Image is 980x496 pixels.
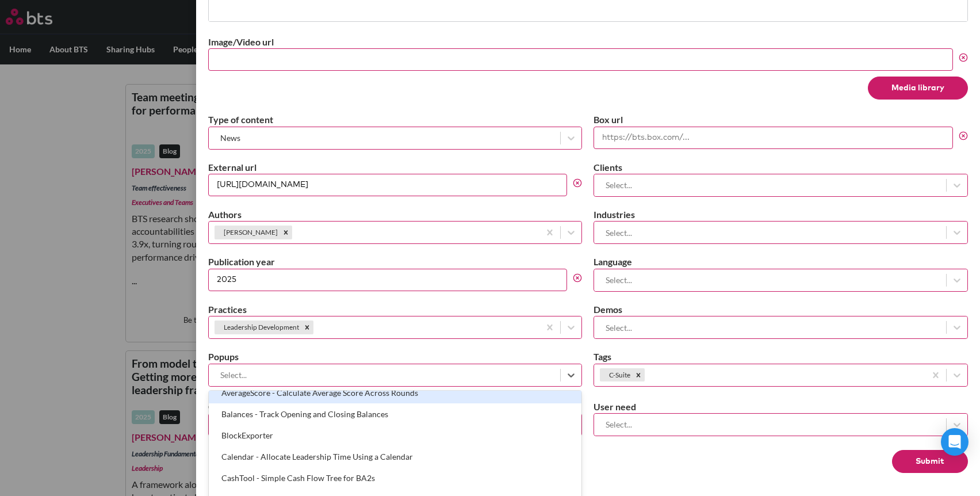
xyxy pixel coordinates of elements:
[594,303,968,316] label: Demos
[280,226,292,239] div: Remove Kathryn Clubb
[208,350,583,363] label: Popups
[594,400,968,413] label: User need
[215,321,301,334] div: Leadership Development
[208,255,583,268] label: Publication year
[594,208,968,221] label: Industries
[594,127,953,149] input: https://bts.box.com/...
[215,226,280,239] div: [PERSON_NAME]
[208,113,583,126] label: Type of content
[301,321,313,334] div: Remove Leadership Development
[600,368,632,382] div: C-Suite
[208,208,583,221] label: Authors
[208,303,583,316] label: Practices
[868,77,968,100] button: Media library
[941,428,968,456] div: Open Intercom Messenger
[594,255,968,268] label: Language
[208,400,583,413] label: Client needs
[208,36,968,48] label: Image/Video url
[209,467,582,489] div: CashTool - Simple Cash Flow Tree for BA2s
[209,446,582,467] div: Calendar - Allocate Leadership Time Using a Calendar
[594,113,968,126] label: Box url
[594,161,968,174] label: Clients
[209,403,582,425] div: Balances - Track Opening and Closing Balances
[632,368,645,382] div: Remove C-Suite
[209,425,582,446] div: BlockExporter
[209,382,582,403] div: AverageScore - Calculate Average Score Across Rounds
[208,161,583,174] label: External url
[594,350,968,363] label: Tags
[892,450,968,473] button: Submit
